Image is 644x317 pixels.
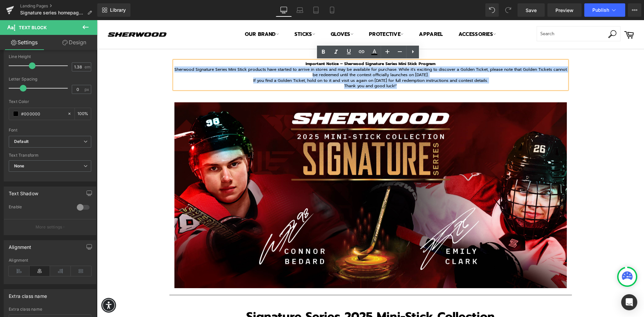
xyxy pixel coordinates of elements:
[555,7,574,14] span: Preview
[21,110,64,117] input: Color
[9,187,38,196] div: Text Shadow
[440,6,524,21] input: Search
[9,307,91,312] div: Extra class name
[324,3,340,17] a: Mobile
[110,7,126,13] span: Library
[85,65,90,69] span: em
[9,54,91,59] div: Line Height
[20,3,97,9] a: Landing Pages
[292,3,308,17] a: Laptop
[7,8,74,21] img: SHERWOOD™
[9,241,32,250] div: Alignment
[276,3,292,17] a: Desktop
[4,219,96,235] button: More settings
[526,7,537,14] span: Save
[77,47,470,58] p: Sherwood Signature Series Mini Stick products have started to arrive in stores and may be availab...
[9,204,70,211] div: Enable
[77,58,470,63] p: If you find a Golden Ticket, hold on to it and visit us again on [DATE] for full redemption instr...
[592,7,609,13] span: Publish
[75,108,91,120] div: %
[9,99,91,104] div: Text Color
[628,3,641,17] button: More
[19,25,47,30] span: Text Block
[9,289,47,299] div: Extra class name
[9,153,91,158] div: Text Transform
[501,3,515,17] button: Redo
[308,3,324,17] a: Tablet
[14,139,29,145] i: Default
[20,10,85,15] span: Signature series homepage - EN
[14,163,24,168] b: None
[9,128,91,133] div: Font
[85,87,90,92] span: px
[209,41,338,47] strong: Important Notice – Sherwood Signature Series Mini Stick Program
[97,3,130,17] a: New Library
[547,3,582,17] a: Preview
[36,224,62,230] p: More settings
[584,3,625,17] button: Publish
[485,3,499,17] button: Undo
[9,77,91,82] div: Letter Spacing
[4,278,19,293] div: Accessibility Menu
[50,35,99,50] a: Design
[77,63,470,69] p: Thank you and good luck!"
[9,258,91,263] div: Alignment
[621,294,637,310] div: Open Intercom Messenger
[149,287,398,305] strong: Signature Series 2025 Mini-Stick Collection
